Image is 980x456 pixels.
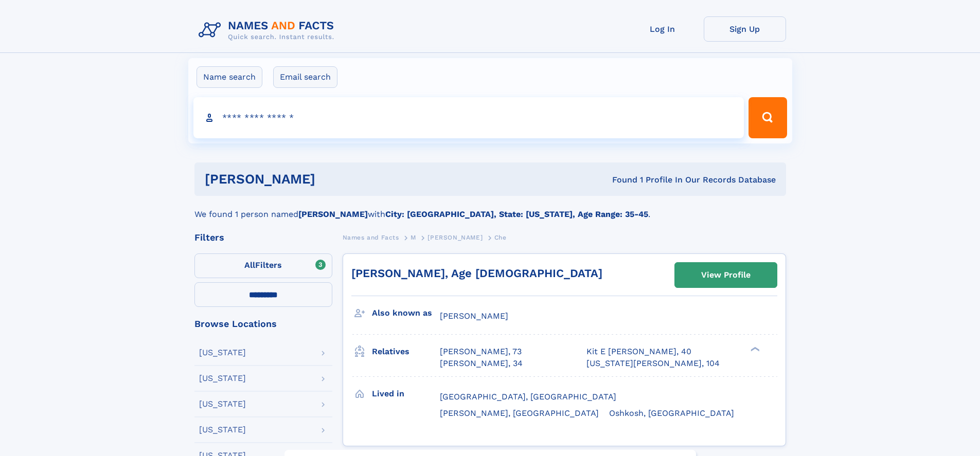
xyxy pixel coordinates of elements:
[199,426,246,434] div: [US_STATE]
[194,233,332,242] div: Filters
[298,209,368,219] b: [PERSON_NAME]
[621,16,704,42] a: Log In
[411,231,416,244] a: M
[351,267,602,280] a: [PERSON_NAME], Age [DEMOGRAPHIC_DATA]
[440,358,523,369] a: [PERSON_NAME], 34
[749,97,787,138] button: Search Button
[273,66,337,88] label: Email search
[244,260,255,270] span: All
[586,358,720,369] a: [US_STATE][PERSON_NAME], 104
[372,343,440,360] h3: Relatives
[205,173,464,186] h1: [PERSON_NAME]
[586,346,691,357] a: Kit E [PERSON_NAME], 40
[440,346,522,357] a: [PERSON_NAME], 73
[385,209,648,219] b: City: [GEOGRAPHIC_DATA], State: [US_STATE], Age Range: 35-45
[704,16,786,42] a: Sign Up
[193,97,744,138] input: search input
[199,400,246,408] div: [US_STATE]
[748,346,760,353] div: ❯
[427,234,483,241] span: [PERSON_NAME]
[464,174,776,186] div: Found 1 Profile In Our Records Database
[440,392,616,402] span: [GEOGRAPHIC_DATA], [GEOGRAPHIC_DATA]
[372,385,440,403] h3: Lived in
[372,304,440,322] h3: Also known as
[194,16,343,44] img: Logo Names and Facts
[194,319,332,329] div: Browse Locations
[197,66,262,88] label: Name search
[609,408,734,418] span: Oshkosh, [GEOGRAPHIC_DATA]
[411,234,416,241] span: M
[494,234,507,241] span: Che
[440,311,508,321] span: [PERSON_NAME]
[701,263,751,287] div: View Profile
[199,374,246,382] div: [US_STATE]
[675,263,777,287] a: View Profile
[199,349,246,357] div: [US_STATE]
[194,196,786,221] div: We found 1 person named with .
[194,253,332,278] label: Filters
[440,408,599,418] span: [PERSON_NAME], [GEOGRAPHIC_DATA]
[343,231,399,244] a: Names and Facts
[427,231,483,244] a: [PERSON_NAME]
